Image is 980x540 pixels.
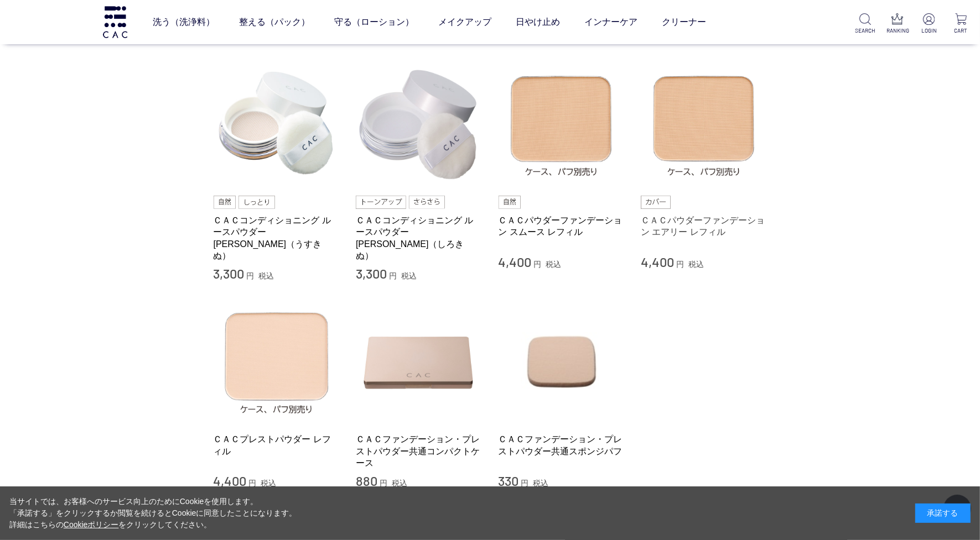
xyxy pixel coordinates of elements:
p: CART [951,27,971,35]
p: RANKING [887,27,908,35]
span: 円 [248,479,256,487]
span: 円 [380,479,387,487]
span: 税込 [533,479,548,487]
img: カバー [641,196,671,209]
img: トーンアップ [356,196,406,209]
span: 税込 [392,479,407,487]
a: SEARCH [855,13,875,35]
a: クリーナー [662,7,706,38]
span: 880 [356,473,377,489]
p: LOGIN [919,27,939,35]
img: 自然 [214,196,236,209]
img: ＣＡＣファンデーション・プレストパウダー共通スポンジパフ [499,299,625,425]
p: SEARCH [855,27,875,35]
span: 税込 [258,271,274,280]
span: 4,400 [499,254,532,270]
a: ＣＡＣコンディショニング ルースパウダー [PERSON_NAME]（うすきぬ） [214,214,340,261]
img: ＣＡＣプレストパウダー レフィル [214,299,340,425]
a: RANKING [887,13,908,35]
span: 円 [246,271,254,280]
img: ＣＡＣパウダーファンデーション スムース レフィル [499,61,625,187]
a: ＣＡＣファンデーション・プレストパウダー共通コンパクトケース [356,433,482,469]
span: 円 [521,479,528,487]
a: ＣＡＣファンデーション・プレストパウダー共通スポンジパフ [499,433,625,457]
a: インナーケア [584,7,637,38]
a: ＣＡＣコンディショニング ルースパウダー [PERSON_NAME]（しろきぬ） [356,214,482,261]
a: 守る（ローション） [334,7,414,38]
img: 自然 [499,196,521,209]
a: ＣＡＣプレストパウダー レフィル [214,433,340,457]
a: 日やけ止め [516,7,560,38]
img: ＣＡＣコンディショニング ルースパウダー 白絹（しろきぬ） [356,61,482,187]
span: 4,400 [641,254,674,270]
img: ＣＡＣパウダーファンデーション エアリー レフィル [641,61,767,187]
a: ＣＡＣパウダーファンデーション スムース レフィル [499,214,625,238]
span: 3,300 [356,265,387,281]
a: LOGIN [919,13,939,35]
span: 税込 [401,271,417,280]
span: 税込 [261,479,276,487]
div: 当サイトでは、お客様へのサービス向上のためにCookieを使用します。 「承諾する」をクリックするか閲覧を続けるとCookieに同意したことになります。 詳細はこちらの をクリックしてください。 [9,496,297,531]
span: 円 [533,260,541,269]
span: 330 [499,473,519,489]
img: しっとり [238,196,275,209]
img: logo [101,6,129,38]
span: 税込 [546,260,561,269]
span: 円 [676,260,684,269]
span: 3,300 [214,265,245,281]
a: 整える（パック） [239,7,310,38]
img: ＣＡＣコンディショニング ルースパウダー 薄絹（うすきぬ） [214,61,340,187]
img: ＣＡＣファンデーション・プレストパウダー共通コンパクトケース [356,299,482,425]
a: CART [951,13,971,35]
img: さらさら [409,196,445,209]
a: 洗う（洗浄料） [153,7,215,38]
a: ＣＡＣパウダーファンデーション エアリー レフィル [641,214,767,238]
a: Cookieポリシー [64,520,119,529]
span: 4,400 [214,473,247,489]
a: メイクアップ [438,7,491,38]
span: 税込 [688,260,704,269]
span: 円 [389,271,397,280]
div: 承諾する [915,504,971,523]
